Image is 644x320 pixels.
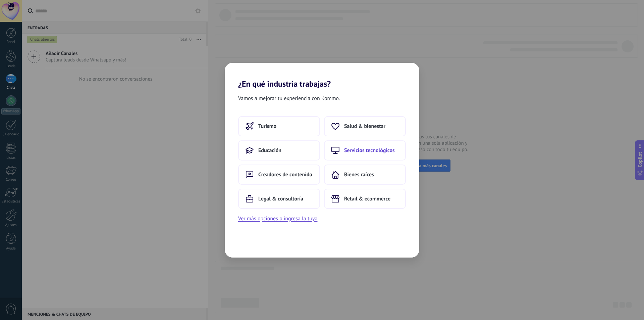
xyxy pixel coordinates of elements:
button: Educación [238,140,320,161]
button: Turismo [238,116,320,136]
span: Bienes raíces [344,171,374,178]
button: Ver más opciones o ingresa la tuya [238,214,317,223]
button: Legal & consultoría [238,189,320,209]
button: Salud & bienestar [324,116,406,136]
button: Creadores de contenido [238,165,320,185]
button: Retail & ecommerce [324,189,406,209]
button: Bienes raíces [324,165,406,185]
button: Servicios tecnológicos [324,140,406,161]
span: Legal & consultoría [258,195,303,202]
span: Salud & bienestar [344,123,385,130]
span: Servicios tecnológicos [344,147,395,154]
span: Retail & ecommerce [344,195,390,202]
span: Creadores de contenido [258,171,312,178]
span: Vamos a mejorar tu experiencia con Kommo. [238,94,340,103]
span: Educación [258,147,281,154]
span: Turismo [258,123,276,130]
h2: ¿En qué industria trabajas? [225,63,419,89]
